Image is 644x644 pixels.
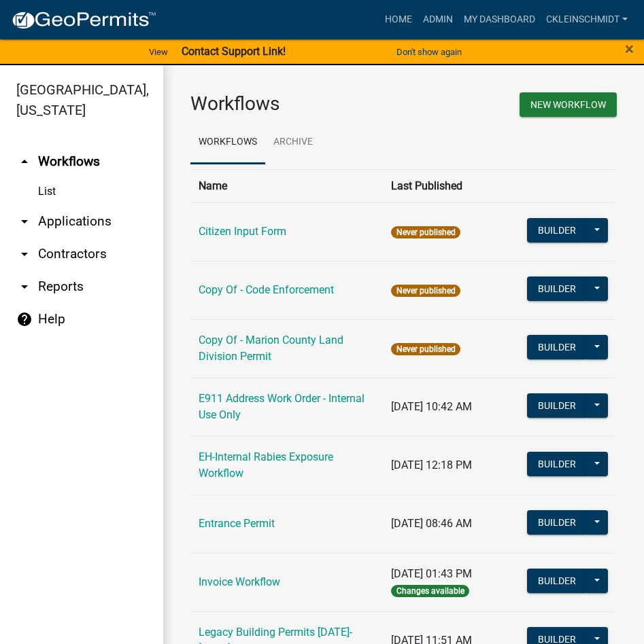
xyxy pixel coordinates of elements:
[527,452,587,476] button: Builder
[190,92,394,115] h3: Workflows
[16,213,33,230] i: arrow_drop_down
[379,7,418,33] a: Home
[143,41,173,63] a: View
[527,569,587,593] button: Builder
[199,225,286,238] a: Citizen Input Form
[520,92,617,117] button: New Workflow
[16,279,33,295] i: arrow_drop_down
[391,585,469,597] span: Changes available
[527,276,587,301] button: Builder
[199,450,333,480] a: EH-Internal Rabies Exposure Workflow
[391,459,472,471] span: [DATE] 12:18 PM
[190,121,265,164] a: Workflows
[391,567,472,580] span: [DATE] 01:43 PM
[391,517,472,530] span: [DATE] 08:46 AM
[527,335,587,359] button: Builder
[190,169,383,202] th: Name
[265,121,321,164] a: Archive
[391,226,460,238] span: Never published
[199,392,365,421] a: E911 Address Work Order - Internal Use Only
[391,285,460,297] span: Never published
[383,169,518,202] th: Last Published
[16,246,33,262] i: arrow_drop_down
[418,7,458,33] a: Admin
[527,393,587,418] button: Builder
[391,343,460,355] span: Never published
[16,154,33,170] i: arrow_drop_up
[625,39,634,58] span: ×
[16,311,33,327] i: help
[199,575,280,588] a: Invoice Workflow
[391,41,467,63] button: Don't show again
[199,334,343,363] a: Copy Of - Marion County Land Division Permit
[391,400,472,413] span: [DATE] 10:42 AM
[182,45,286,58] strong: Contact Support Link!
[199,283,334,296] a: Copy Of - Code Enforcement
[527,510,587,535] button: Builder
[527,218,587,243] button: Builder
[541,7,633,33] a: ckleinschmidt
[199,517,275,530] a: Entrance Permit
[625,41,634,57] button: Close
[458,7,541,33] a: My Dashboard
